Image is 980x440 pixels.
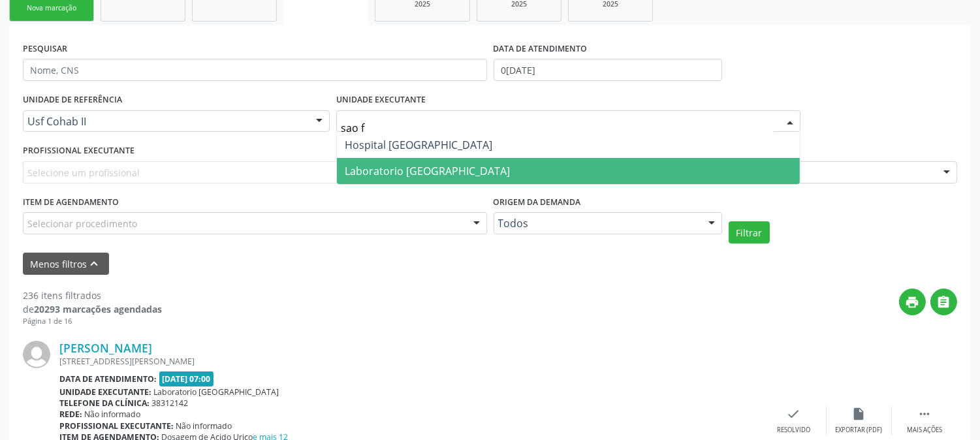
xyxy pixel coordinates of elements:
img: img [23,341,50,368]
span: Laboratorio [GEOGRAPHIC_DATA] [154,386,279,398]
label: Origem da demanda [494,193,581,213]
i: print [906,295,920,309]
button: print [899,289,926,315]
label: Item de agendamento [23,193,119,213]
div: Exportar (PDF) [836,426,883,435]
span: 38312142 [152,398,189,409]
div: 236 itens filtrados [23,289,162,302]
button: Filtrar [729,221,770,244]
span: Usf Cohab II [27,115,303,128]
span: Não informado [176,420,232,432]
div: Nova marcação [19,3,84,13]
b: Data de atendimento: [59,373,157,385]
span: Selecionar procedimento [27,217,137,230]
i: check [787,407,801,421]
label: DATA DE ATENDIMENTO [494,39,588,59]
div: [STREET_ADDRESS][PERSON_NAME] [59,356,761,367]
div: Mais ações [907,426,942,435]
input: Nome, CNS [23,59,487,81]
label: PESQUISAR [23,39,67,59]
button: Menos filtroskeyboard_arrow_up [23,253,109,275]
span: Hospital [GEOGRAPHIC_DATA] [345,138,492,152]
button:  [930,289,957,315]
label: UNIDADE DE REFERÊNCIA [23,90,122,110]
div: de [23,302,162,316]
b: Profissional executante: [59,420,174,432]
i: keyboard_arrow_up [87,257,102,271]
div: Página 1 de 16 [23,316,162,327]
span: Não informado [85,409,141,420]
b: Telefone da clínica: [59,398,150,409]
strong: 20293 marcações agendadas [34,303,162,315]
a: [PERSON_NAME] [59,341,152,355]
div: Resolvido [777,426,810,435]
b: Rede: [59,409,82,420]
input: Selecione um intervalo [494,59,722,81]
b: Unidade executante: [59,386,151,398]
label: UNIDADE EXECUTANTE [336,90,426,110]
span: Todos [498,217,695,230]
span: [DATE] 07:00 [159,371,214,386]
input: Selecione uma unidade [341,115,774,141]
i: insert_drive_file [852,407,866,421]
label: PROFISSIONAL EXECUTANTE [23,141,134,161]
i:  [917,407,932,421]
i:  [937,295,951,309]
span: Laboratorio [GEOGRAPHIC_DATA] [345,164,510,178]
